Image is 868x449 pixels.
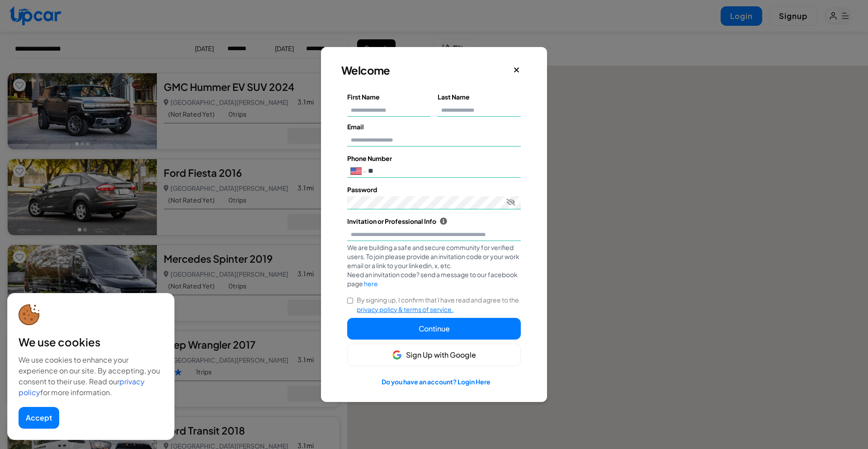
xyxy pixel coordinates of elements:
button: Sign Up with Google [347,344,521,366]
label: By signing up, I confirm that I have read and agree to the [357,295,521,314]
div: We use cookies [19,335,163,349]
span: privacy policy & terms of service. [357,305,453,313]
div: We use cookies to enhance your experience on our site. By accepting, you consent to their use. Re... [19,354,163,398]
img: cookie-icon.svg [19,304,40,326]
button: Toggle password visibility [506,198,515,207]
label: First Name [347,92,430,102]
label: Phone Number [347,154,521,163]
label: Invitation or Professional Info [347,217,521,226]
label: Last Name [438,92,521,102]
button: Continue [347,318,521,340]
h3: Welcome [341,63,491,77]
span: Sign Up with Google [406,350,476,360]
label: Password [347,185,521,194]
div: We are building a safe and secure community for verified users. To join please provide an invitat... [347,243,521,288]
button: Close [510,62,524,78]
img: Google Icon [392,350,401,359]
a: Do you have an account? Login Here [382,378,491,386]
label: Email [347,122,521,132]
button: Accept [19,407,59,429]
a: here [364,279,378,288]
